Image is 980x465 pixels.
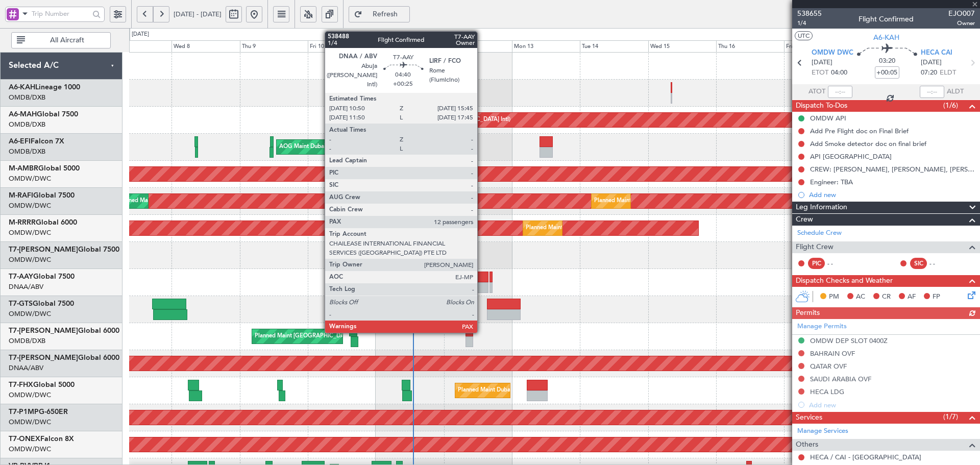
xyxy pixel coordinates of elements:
input: Trip Number [32,6,89,21]
a: T7-[PERSON_NAME]Global 7500 [9,246,119,253]
span: 1/4 [797,19,822,28]
a: T7-AAYGlobal 7500 [9,273,75,280]
span: ETOT [812,68,828,78]
div: Planned Maint Dubai (Al Maktoum Intl) [458,383,558,398]
a: OMDW/DWC [9,390,51,400]
div: Fri 10 [308,40,376,53]
span: [DATE] [921,58,942,68]
span: T7-FHX [9,381,33,388]
a: OMDW/DWC [9,309,51,319]
a: OMDW/DWC [9,255,51,264]
button: UTC [795,31,813,40]
a: A6-KAHLineage 1000 [9,84,80,91]
a: A6-EFIFalcon 7X [9,138,64,145]
span: 04:00 [831,68,847,78]
div: Planned Maint Dubai (Al Maktoum Intl) [526,221,626,236]
a: OMDW/DWC [9,174,51,183]
a: OMDW/DWC [9,201,51,210]
a: OMDW/DWC [9,445,51,454]
a: OMDB/DXB [9,336,45,346]
span: Services [796,412,822,424]
a: Manage Services [797,426,848,436]
span: A6-KAH [873,32,899,43]
span: T7-[PERSON_NAME] [9,246,78,253]
a: M-RRRRGlobal 6000 [9,219,77,226]
div: API [GEOGRAPHIC_DATA] [810,152,892,161]
span: [DATE] - [DATE] [174,10,222,19]
span: 538655 [797,8,822,19]
span: ELDT [940,68,956,78]
span: T7-ONEX [9,435,40,443]
a: T7-GTSGlobal 7500 [9,300,74,307]
a: T7-[PERSON_NAME]Global 6000 [9,327,119,334]
div: SIC [910,258,927,269]
span: Refresh [364,11,406,18]
a: M-AMBRGlobal 5000 [9,165,80,172]
div: Tue 14 [580,40,648,53]
a: T7-FHXGlobal 5000 [9,381,75,388]
div: Unplanned Maint [GEOGRAPHIC_DATA] ([GEOGRAPHIC_DATA] Intl) [333,112,510,128]
span: Flight Crew [796,241,834,253]
span: AC [856,292,865,302]
div: Add Smoke detector doc on final brief [810,139,926,148]
span: M-RRRR [9,219,36,226]
span: Dispatch To-Dos [796,100,847,112]
div: Sat 11 [376,40,444,53]
div: Wed 15 [648,40,716,53]
span: Crew [796,214,813,226]
span: T7-GTS [9,300,33,307]
a: A6-MAHGlobal 7500 [9,111,78,118]
span: PM [829,292,839,302]
div: AOG Maint Dubai (Al Maktoum Intl) [279,139,372,155]
div: [DATE] [132,30,149,39]
span: T7-AAY [9,273,33,280]
a: Schedule Crew [797,228,842,238]
a: M-RAFIGlobal 7500 [9,192,75,199]
div: Add Pre Flight doc on Final Brief [810,127,909,135]
span: AF [908,292,916,302]
div: Planned Maint [GEOGRAPHIC_DATA] ([GEOGRAPHIC_DATA] Intl) [255,329,425,344]
span: FP [933,292,940,302]
span: 03:20 [879,56,895,66]
div: Wed 8 [171,40,239,53]
span: EJO007 [948,8,975,19]
span: [DATE] [812,58,832,68]
span: T7-P1MP [9,408,39,415]
span: A6-EFI [9,138,31,145]
div: OMDW API [810,114,846,123]
div: Fri 17 [784,40,852,53]
span: 07:20 [921,68,937,78]
a: DNAA/ABV [9,363,43,373]
span: Others [796,439,818,451]
a: OMDB/DXB [9,120,45,129]
div: Tue 7 [104,40,171,53]
span: Leg Information [796,202,847,213]
a: T7-P1MPG-650ER [9,408,68,415]
div: PIC [808,258,825,269]
a: OMDW/DWC [9,418,51,427]
div: Engineer: TBA [810,178,853,186]
a: OMDW/DWC [9,228,51,237]
span: OMDW DWC [812,48,853,58]
span: A6-MAH [9,111,37,118]
a: HECA / CAI - [GEOGRAPHIC_DATA] [810,453,921,461]
span: (1/6) [943,100,958,111]
div: Flight Confirmed [859,14,914,25]
div: Thu 9 [240,40,308,53]
div: Planned Maint Dubai (Al Maktoum Intl) [594,193,695,209]
span: (1/7) [943,411,958,422]
span: A6-KAH [9,84,35,91]
span: T7-[PERSON_NAME] [9,354,78,361]
div: Sun 12 [444,40,512,53]
span: HECA CAI [921,48,952,58]
a: T7-ONEXFalcon 8X [9,435,74,443]
span: M-RAFI [9,192,33,199]
div: CREW: [PERSON_NAME], [PERSON_NAME], [PERSON_NAME], [PERSON_NAME] [810,165,975,174]
span: Owner [948,19,975,28]
div: - - [827,259,850,268]
div: Add new [809,190,975,199]
span: Dispatch Checks and Weather [796,275,893,287]
a: OMDB/DXB [9,93,45,102]
button: Refresh [349,6,410,22]
span: T7-[PERSON_NAME] [9,327,78,334]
